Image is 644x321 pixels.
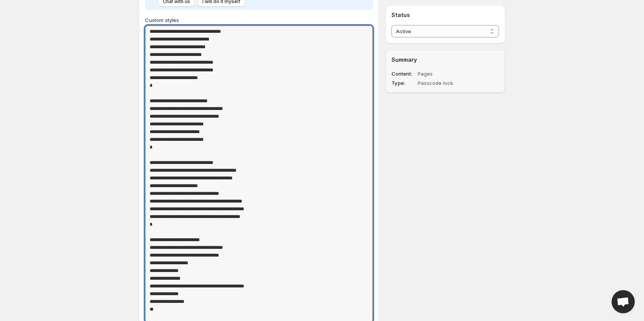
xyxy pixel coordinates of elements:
[391,70,416,78] dt: Content :
[612,290,635,313] div: Open chat
[391,79,416,87] dt: Type :
[391,11,499,19] h2: Status
[418,79,477,87] dd: Passcode lock
[418,70,477,78] dd: Pages
[145,17,179,23] span: Custom styles
[391,56,499,64] h2: Summary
